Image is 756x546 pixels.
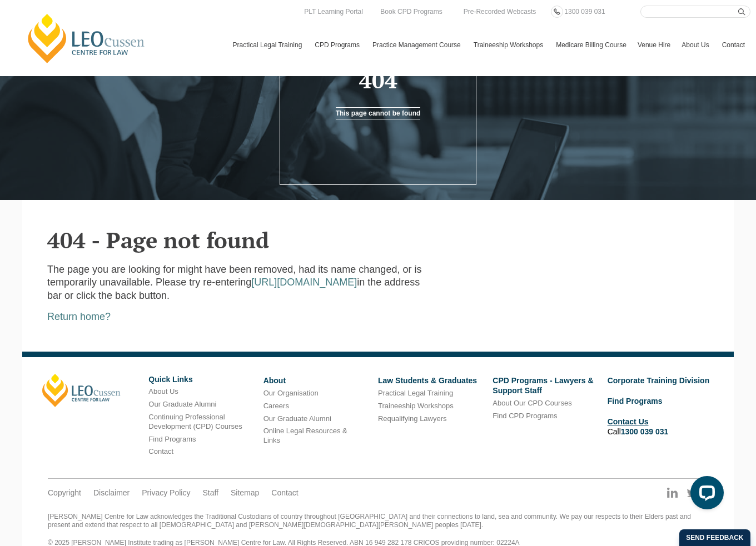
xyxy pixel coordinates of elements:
[202,488,218,498] a: Staff
[47,228,709,252] h2: 404 - Page not found
[608,397,663,405] a: Find Programs
[263,414,331,423] a: Our Graduate Alumni
[263,389,319,397] a: Our Organisation
[564,8,605,16] span: 1300 039 031
[493,412,557,420] a: Find CPD Programs
[608,376,710,385] a: Corporate Training Division
[676,29,716,61] a: About Us
[263,402,289,410] a: Careers
[263,376,286,385] a: About
[287,68,469,92] h1: 404
[148,435,196,443] a: Find Programs
[309,29,367,61] a: CPD Programs
[717,29,750,61] a: Contact
[227,29,310,61] a: Practical Legal Training
[608,415,714,438] li: Call
[142,488,190,498] a: Privacy Policy
[148,447,173,455] a: Contact
[148,413,242,430] a: Continuing Professional Development (CPD) Courses
[301,6,366,18] a: PLT Learning Portal
[367,29,468,61] a: Practice Management Course
[148,387,178,395] a: About Us
[48,488,81,498] a: Copyright
[682,472,728,518] iframe: LiveChat chat widget
[493,376,593,395] a: CPD Programs - Lawyers & Support Staff
[378,389,453,397] a: Practical Legal Training
[148,375,255,384] h6: Quick Links
[47,263,426,302] p: The page you are looking for might have been removed, had its name changed, or is temporarily una...
[621,427,669,436] a: 1300 039 031
[271,488,298,498] a: Contact
[378,402,454,410] a: Traineeship Workshops
[493,399,571,407] a: About Our CPD Courses
[148,400,216,408] a: Our Graduate Alumni
[377,6,445,18] a: Book CPD Programs
[251,277,357,288] a: [URL][DOMAIN_NAME]
[461,6,539,18] a: Pre-Recorded Webcasts
[93,488,130,498] a: Disclaimer
[25,12,148,64] a: [PERSON_NAME] Centre for Law
[561,6,608,18] a: 1300 039 031
[47,311,111,322] a: Return home?
[231,488,259,498] a: Sitemap
[468,29,550,61] a: Traineeship Workshops
[42,374,121,407] a: [PERSON_NAME]
[336,107,421,119] a: This page cannot be found
[632,29,676,61] a: Venue Hire
[378,414,447,423] a: Requalifying Lawyers
[608,417,649,426] a: Contact Us
[263,427,347,444] a: Online Legal Resources & Links
[550,29,632,61] a: Medicare Billing Course
[378,376,477,385] a: Law Students & Graduates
